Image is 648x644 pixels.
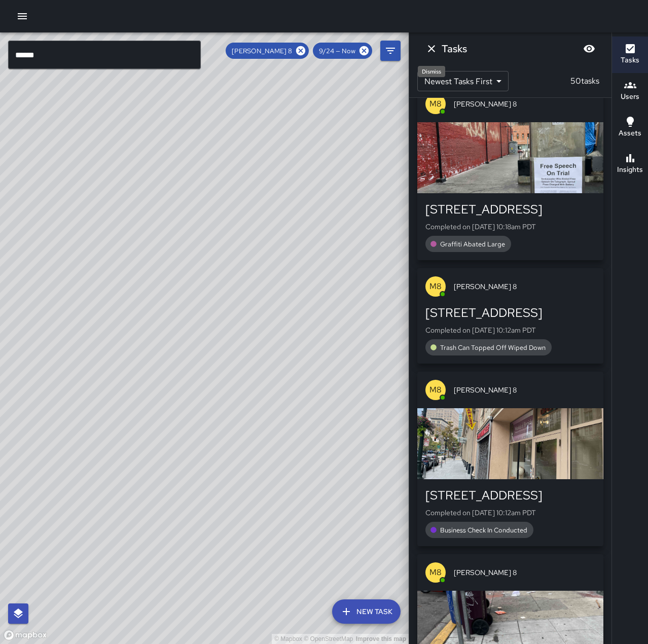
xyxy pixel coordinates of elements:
[417,71,509,91] div: Newest Tasks First
[619,128,641,139] h6: Assets
[313,47,362,55] span: 9/24 — Now
[313,43,372,59] div: 9/24 — Now
[429,280,442,293] p: M8
[612,110,648,146] button: Assets
[417,86,603,260] button: M8[PERSON_NAME] 8[STREET_ADDRESS]Completed on [DATE] 10:18am PDTGraffiti Abated Large
[226,47,298,55] span: [PERSON_NAME] 8
[454,99,595,109] span: [PERSON_NAME] 8
[421,39,442,59] button: Dismiss
[434,526,533,534] span: Business Check In Conducted
[425,508,595,518] p: Completed on [DATE] 10:12am PDT
[612,37,648,73] button: Tasks
[612,146,648,183] button: Insights
[425,222,595,232] p: Completed on [DATE] 10:18am PDT
[417,372,603,546] button: M8[PERSON_NAME] 8[STREET_ADDRESS]Completed on [DATE] 10:12am PDTBusiness Check In Conducted
[454,385,595,395] span: [PERSON_NAME] 8
[425,305,595,321] div: [STREET_ADDRESS]
[226,43,309,59] div: [PERSON_NAME] 8
[380,41,401,61] button: Filters
[454,281,595,292] span: [PERSON_NAME] 8
[579,39,599,59] button: Blur
[621,91,639,102] h6: Users
[617,164,643,175] h6: Insights
[429,98,442,110] p: M8
[442,41,467,57] h6: Tasks
[429,566,442,579] p: M8
[454,567,595,578] span: [PERSON_NAME] 8
[425,487,595,504] div: [STREET_ADDRESS]
[425,325,595,335] p: Completed on [DATE] 10:12am PDT
[621,55,639,66] h6: Tasks
[612,73,648,110] button: Users
[566,75,603,87] p: 50 tasks
[417,268,603,364] button: M8[PERSON_NAME] 8[STREET_ADDRESS]Completed on [DATE] 10:12am PDTTrash Can Topped Off Wiped Down
[332,599,401,624] button: New Task
[418,66,445,77] div: Dismiss
[425,201,595,218] div: [STREET_ADDRESS]
[429,384,442,396] p: M8
[434,240,511,248] span: Graffiti Abated Large
[434,343,552,352] span: Trash Can Topped Off Wiped Down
